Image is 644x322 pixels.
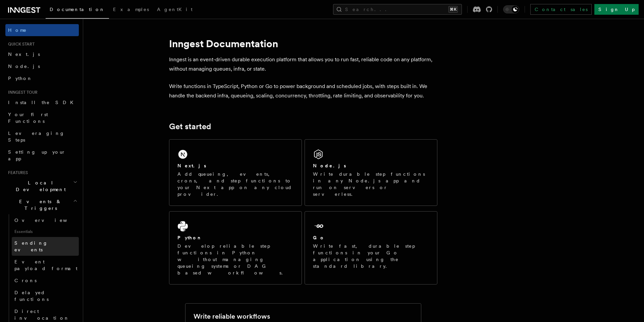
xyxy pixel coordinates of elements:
[5,42,35,47] span: Quick start
[8,76,33,81] span: Python
[169,211,302,285] a: PythonDevelop reliable step functions in Python without managing queueing systems or DAG based wo...
[5,195,79,214] button: Events & Triggers
[14,290,49,302] span: Delayed functions
[313,243,429,269] p: Write fast, durable step functions in your Go application using the standard library.
[177,171,293,197] p: Add queueing, events, crons, and step functions to your Next app on any cloud provider.
[5,127,79,146] a: Leveraging Steps
[8,112,48,124] span: Your first Functions
[5,179,73,193] span: Local Development
[14,218,84,223] span: Overview
[14,259,77,271] span: Event payload format
[305,211,437,285] a: GoWrite fast, durable step functions in your Go application using the standard library.
[8,131,65,143] span: Leveraging Steps
[5,72,79,84] a: Python
[594,4,639,15] a: Sign Up
[177,162,206,169] h2: Next.js
[12,274,79,287] a: Crons
[169,139,302,206] a: Next.jsAdd queueing, events, crons, and step functions to your Next app on any cloud provider.
[194,312,270,321] h2: Write reliable workflows
[169,82,437,100] p: Write functions in TypeScript, Python or Go to power background and scheduled jobs, with steps bu...
[5,96,79,108] a: Install the SDK
[50,7,105,12] span: Documentation
[5,198,73,212] span: Events & Triggers
[157,7,193,12] span: AgentKit
[8,149,66,161] span: Setting up your app
[169,55,437,74] p: Inngest is an event-driven durable execution platform that allows you to run fast, reliable code ...
[333,4,462,15] button: Search...⌘K
[313,171,429,197] p: Write durable step functions in any Node.js app and run on servers or serverless.
[448,6,458,13] kbd: ⌘K
[313,234,325,241] h2: Go
[12,287,79,305] a: Delayed functions
[5,48,79,60] a: Next.js
[14,309,69,321] span: Direct invocation
[305,139,437,206] a: Node.jsWrite durable step functions in any Node.js app and run on servers or serverless.
[5,108,79,127] a: Your first Functions
[8,52,40,57] span: Next.js
[530,4,592,15] a: Contact sales
[177,234,202,241] h2: Python
[5,24,79,36] a: Home
[46,2,109,19] a: Documentation
[12,237,79,256] a: Sending events
[14,278,37,283] span: Crons
[12,214,79,226] a: Overview
[5,170,28,175] span: Features
[12,226,79,237] span: Essentials
[12,256,79,274] a: Event payload format
[5,146,79,165] a: Setting up your app
[8,27,27,33] span: Home
[5,90,38,95] span: Inngest tour
[113,7,149,12] span: Examples
[5,60,79,72] a: Node.js
[503,5,519,13] button: Toggle dark mode
[177,243,293,276] p: Develop reliable step functions in Python without managing queueing systems or DAG based workflows.
[169,122,211,131] a: Get started
[109,2,153,18] a: Examples
[14,240,48,252] span: Sending events
[5,177,79,195] button: Local Development
[169,37,437,50] h1: Inngest Documentation
[8,100,77,105] span: Install the SDK
[8,64,40,69] span: Node.js
[153,2,197,18] a: AgentKit
[313,162,346,169] h2: Node.js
